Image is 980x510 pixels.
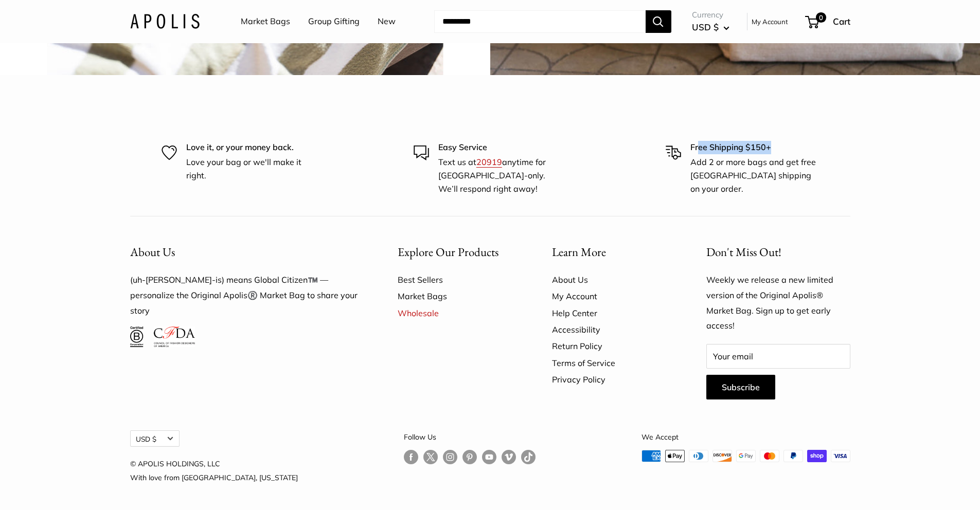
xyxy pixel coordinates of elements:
[398,288,516,304] a: Market Bags
[502,450,516,465] a: Follow us on Vimeo
[462,450,477,465] a: Follow us on Pinterest
[241,14,290,29] a: Market Bags
[443,450,457,465] a: Follow us on Instagram
[482,450,496,465] a: Follow us on YouTube
[552,371,670,388] a: Privacy Policy
[552,305,670,321] a: Help Center
[434,10,646,33] input: Search...
[404,430,536,444] p: Follow Us
[130,326,144,347] img: Certified B Corporation
[398,305,516,321] a: Wholesale
[398,244,498,260] span: Explore Our Products
[692,22,719,32] span: USD $
[398,271,516,288] a: Best Sellers
[186,156,315,182] p: Love your bag or we'll make it right.
[130,272,362,319] p: (uh-[PERSON_NAME]-is) means Global Citizen™️ — personalize the Original Apolis®️ Market Bag to sh...
[642,430,850,444] p: We Accept
[552,271,670,288] a: About Us
[692,8,729,22] span: Currency
[552,321,670,338] a: Accessibility
[692,19,729,35] button: USD $
[552,338,670,354] a: Return Policy
[378,14,396,29] a: New
[706,242,850,262] p: Don't Miss Out!
[130,430,180,447] button: USD $
[706,272,850,334] p: Weekly we release a new limited version of the Original Apolis® Market Bag. Sign up to get early ...
[833,16,850,27] span: Cart
[476,157,502,167] a: 20919
[752,15,788,28] a: My Account
[438,156,567,195] p: Text us at anytime for [GEOGRAPHIC_DATA]-only. We’ll respond right away!
[130,14,200,29] img: Apolis
[404,450,418,465] a: Follow us on Facebook
[815,12,826,23] span: 0
[706,375,775,399] button: Subscribe
[398,242,516,262] button: Explore Our Products
[186,141,315,154] p: Love it, or your money back.
[552,244,606,260] span: Learn More
[130,242,362,262] button: About Us
[690,156,819,195] p: Add 2 or more bags and get free [GEOGRAPHIC_DATA] shipping on your order.
[552,288,670,304] a: My Account
[552,242,670,262] button: Learn More
[130,457,298,484] p: © APOLIS HOLDINGS, LLC With love from [GEOGRAPHIC_DATA], [US_STATE]
[308,14,360,29] a: Group Gifting
[646,10,671,33] button: Search
[423,450,438,468] a: Follow us on Twitter
[130,244,175,260] span: About Us
[552,355,670,371] a: Terms of Service
[521,450,536,465] a: Follow us on Tumblr
[154,326,194,347] img: Council of Fashion Designers of America Member
[438,141,567,154] p: Easy Service
[690,141,819,154] p: Free Shipping $150+
[806,13,850,30] a: 0 Cart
